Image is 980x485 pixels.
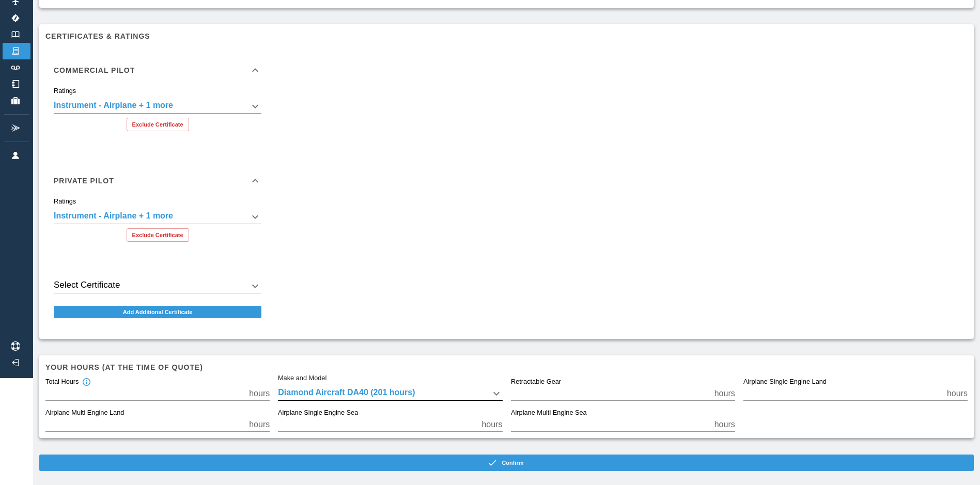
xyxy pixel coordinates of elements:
[714,387,735,400] p: hours
[714,418,735,431] p: hours
[45,409,124,418] label: Airplane Multi Engine Land
[54,197,76,206] label: Ratings
[511,409,587,418] label: Airplane Multi Engine Sea
[249,387,270,400] p: hours
[54,86,76,96] label: Ratings
[481,418,502,431] p: hours
[743,378,827,387] label: Airplane Single Engine Land
[278,386,502,401] div: Diamond Aircraft DA40 (201 hours)
[54,67,135,74] h6: Commercial Pilot
[947,387,968,400] p: hours
[54,177,114,184] h6: Private Pilot
[45,164,270,197] div: Private Pilot
[54,306,261,318] button: Add Additional Certificate
[45,362,968,373] h6: Your hours (at the time of quote)
[278,373,326,383] label: Make and Model
[127,228,189,242] button: Exclude Certificate
[45,87,270,139] div: Commercial Pilot
[45,378,91,387] div: Total Hours
[278,409,358,418] label: Airplane Single Engine Sea
[45,197,270,250] div: Private Pilot
[39,455,974,471] button: Confirm
[45,30,968,42] h6: Certificates & Ratings
[511,378,561,387] label: Retractable Gear
[54,99,261,114] div: Instrument - Airplane + 1 more
[249,418,270,431] p: hours
[45,54,270,87] div: Commercial Pilot
[82,378,91,387] svg: Total hours in fixed-wing aircraft
[127,118,189,131] button: Exclude Certificate
[54,210,261,224] div: Instrument - Airplane + 1 more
